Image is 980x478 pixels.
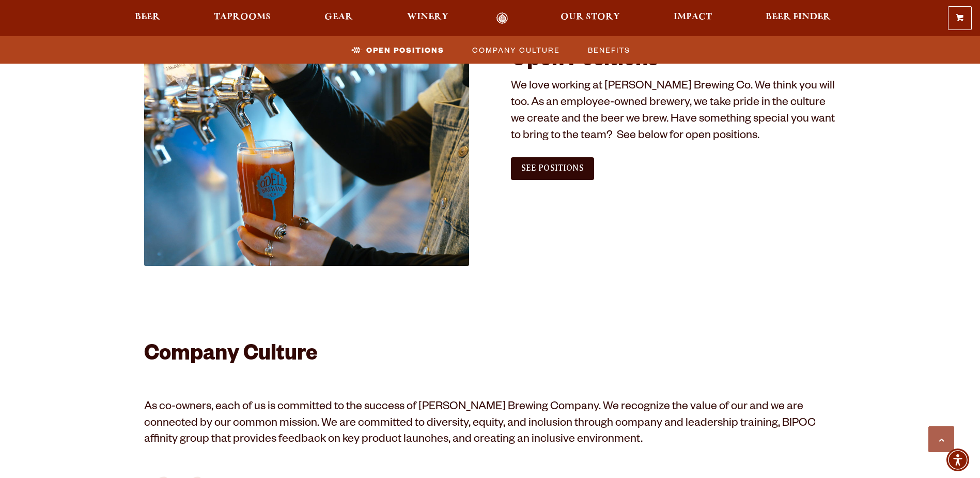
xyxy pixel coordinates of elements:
[472,42,560,57] span: Company Culture
[561,13,620,21] span: Our Story
[345,42,449,57] a: Open Positions
[667,12,719,24] a: Impact
[128,12,167,24] a: Beer
[324,13,353,21] span: Gear
[366,42,444,57] span: Open Positions
[766,13,831,21] span: Beer Finder
[582,42,635,57] a: Benefits
[214,13,271,21] span: Taprooms
[144,49,470,266] img: Jobs_1
[511,157,594,180] a: See Positions
[759,12,837,24] a: Beer Finder
[207,12,277,24] a: Taprooms
[588,42,630,57] span: Benefits
[318,12,360,24] a: Gear
[483,12,522,24] a: Odell Home
[407,13,448,21] span: Winery
[928,426,954,452] a: Scroll to top
[400,12,455,24] a: Winery
[674,13,712,21] span: Impact
[946,449,969,471] div: Accessibility Menu
[135,13,160,21] span: Beer
[466,42,565,57] a: Company Culture
[554,12,627,24] a: Our Story
[144,343,836,368] h2: Company Culture
[521,163,584,173] span: See Positions
[511,79,836,145] p: We love working at [PERSON_NAME] Brewing Co. We think you will too. As an employee-owned brewery,...
[144,401,816,447] span: As co-owners, each of us is committed to the success of [PERSON_NAME] Brewing Company. We recogni...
